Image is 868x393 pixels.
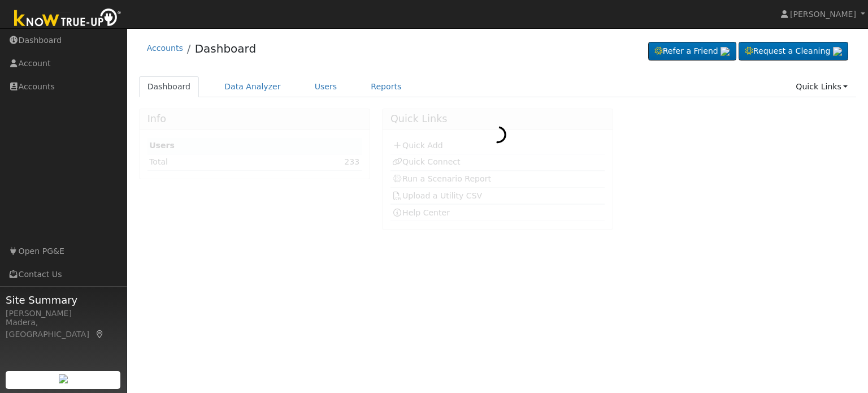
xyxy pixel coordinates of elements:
a: Reports [362,76,410,97]
img: retrieve [833,47,842,56]
a: Accounts [147,44,183,53]
div: [PERSON_NAME] [6,308,121,319]
a: Quick Links [787,76,856,97]
img: retrieve [721,47,730,56]
a: Map [95,330,105,339]
img: retrieve [59,374,68,383]
a: Refer a Friend [648,42,736,61]
span: Site Summary [6,292,121,308]
a: Request a Cleaning [739,42,848,61]
span: [PERSON_NAME] [790,10,856,19]
a: Users [306,76,346,97]
img: Know True-Up [8,6,127,32]
div: Madera, [GEOGRAPHIC_DATA] [6,317,121,340]
a: Dashboard [139,76,199,97]
a: Data Analyzer [216,76,289,97]
a: Dashboard [195,42,257,55]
